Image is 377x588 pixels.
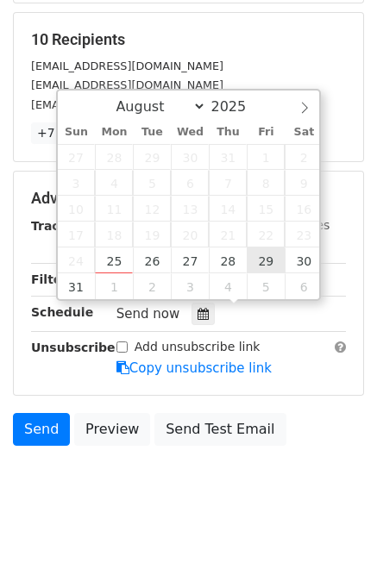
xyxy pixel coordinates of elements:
span: August 16, 2025 [285,196,323,222]
span: August 25, 2025 [95,247,133,273]
span: August 23, 2025 [285,222,323,247]
strong: Schedule [31,305,93,319]
span: August 14, 2025 [209,196,247,222]
span: Send now [116,306,180,322]
span: July 28, 2025 [95,144,133,170]
span: August 31, 2025 [58,273,96,299]
small: [EMAIL_ADDRESS][DOMAIN_NAME] [31,78,223,91]
span: August 30, 2025 [285,247,323,273]
iframe: Chat Widget [291,505,377,588]
span: July 29, 2025 [133,144,171,170]
a: +7 more [31,122,96,144]
span: August 10, 2025 [58,196,96,222]
span: Sat [285,127,323,138]
span: August 6, 2025 [171,170,209,196]
strong: Unsubscribe [31,341,116,354]
span: August 26, 2025 [133,247,171,273]
span: September 4, 2025 [209,273,247,299]
input: Year [206,98,268,115]
span: Mon [95,127,133,138]
span: August 12, 2025 [133,196,171,222]
strong: Filters [31,272,75,286]
h5: Advanced [31,189,346,208]
span: August 4, 2025 [95,170,133,196]
span: August 21, 2025 [209,222,247,247]
span: August 17, 2025 [58,222,96,247]
a: Send Test Email [154,413,286,446]
span: Wed [171,127,209,138]
span: August 5, 2025 [133,170,171,196]
span: September 6, 2025 [285,273,323,299]
h5: 10 Recipients [31,30,346,49]
a: Send [13,413,70,446]
span: September 5, 2025 [247,273,285,299]
span: August 18, 2025 [95,222,133,247]
span: August 2, 2025 [285,144,323,170]
a: Copy unsubscribe link [116,360,272,376]
span: Sun [58,127,96,138]
span: July 27, 2025 [58,144,96,170]
span: Thu [209,127,247,138]
span: Fri [247,127,285,138]
span: August 15, 2025 [247,196,285,222]
span: August 28, 2025 [209,247,247,273]
span: August 19, 2025 [133,222,171,247]
span: July 31, 2025 [209,144,247,170]
a: Preview [74,413,150,446]
span: August 3, 2025 [58,170,96,196]
span: August 22, 2025 [247,222,285,247]
span: Tue [133,127,171,138]
span: September 3, 2025 [171,273,209,299]
label: Add unsubscribe link [135,338,261,356]
span: September 2, 2025 [133,273,171,299]
span: August 11, 2025 [95,196,133,222]
span: August 8, 2025 [247,170,285,196]
span: August 9, 2025 [285,170,323,196]
span: August 13, 2025 [171,196,209,222]
span: August 7, 2025 [209,170,247,196]
span: August 1, 2025 [247,144,285,170]
span: September 1, 2025 [95,273,133,299]
span: August 20, 2025 [171,222,209,247]
small: [EMAIL_ADDRESS][DOMAIN_NAME] [31,98,223,111]
strong: Tracking [31,219,89,233]
small: [EMAIL_ADDRESS][DOMAIN_NAME] [31,59,223,72]
span: August 29, 2025 [247,247,285,273]
span: August 27, 2025 [171,247,209,273]
span: August 24, 2025 [58,247,96,273]
span: July 30, 2025 [171,144,209,170]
